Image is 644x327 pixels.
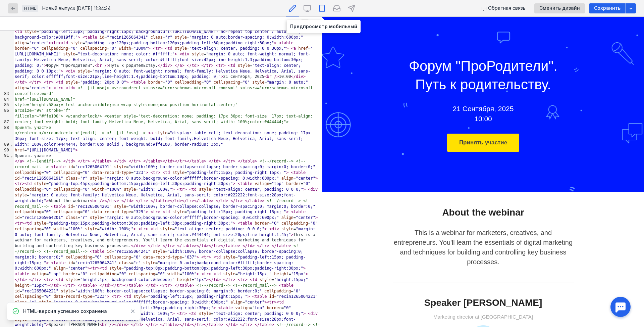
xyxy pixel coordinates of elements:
span: </ [187,159,192,163]
span: class [66,176,78,181]
span: < [61,41,63,45]
span: < [51,41,53,45]
span: > [22,159,24,163]
span: td [214,159,218,163]
span: > [116,198,119,203]
span: cellpadding [175,80,201,85]
span: </ [136,198,141,203]
span: > [204,159,206,163]
span: </ [216,198,221,203]
span: "0" [109,46,117,51]
span: </ [151,198,155,203]
span: "center" [29,41,49,45]
span: id [100,35,104,40]
span: < [189,187,192,192]
span: "0" [32,46,39,51]
span: a [151,131,153,135]
span: div [296,74,303,79]
span: href [299,46,308,51]
span: "0" [204,80,211,85]
span: </ [29,80,34,85]
span: tr [187,198,192,203]
span: < [291,46,293,51]
span: style [172,170,184,175]
span: style [192,52,204,56]
span: </ [209,159,213,163]
span: "margin: 0 auto;border-spacing: 0;width:600px;" [189,35,303,40]
span: width [119,46,131,51]
span: class [151,35,163,40]
span: </ [175,159,179,163]
span: cellspacing [54,170,80,175]
span: "[URL][DOMAIN_NAME]" [27,148,75,152]
button: Сохранить [589,3,626,13]
span: "width: 100%;" [139,187,172,192]
span: < [24,181,27,186]
span: > [75,148,78,152]
span: HTML-версия успешно сохранена [23,308,107,315]
span: table [54,165,66,169]
span: td [17,29,22,34]
span: < [131,80,133,85]
span: < [151,170,153,175]
span: > [126,80,128,85]
span: div [68,69,75,74]
span: > [49,41,51,45]
a: Принять участие [125,117,197,135]
span: a [179,63,182,68]
span: < [66,86,68,90]
span: Сменить дизайн [539,5,580,11]
span: td [165,170,170,175]
span: cellspacing [80,46,107,51]
span: < [83,35,85,40]
span: <!--[if mso]> <v:roundrect xmlns:v="urn:schemas-microsoft-com:vml" xmlns:w="urn:schemas-microsoft... [15,86,315,96]
span: </ [158,63,162,68]
span: < [148,131,150,135]
span: "width:100%; border-collapse:collapse; border-spacing:0; margin:0; border:0;" [129,165,315,169]
span: td [175,198,179,203]
span: </ [15,80,19,85]
span: > [131,198,133,203]
span: </ [121,198,126,203]
span: "padding-top:45px;padding-bottom:15px;padding-left:30px;padding-right:30px;" [49,181,233,186]
span: < [95,63,97,68]
span: > [172,187,175,192]
span: < [264,74,267,79]
span: </ [170,198,174,203]
span: id [68,165,73,169]
a: Форум "ПроРодители".Путь к родительству. [70,40,252,77]
span: > [286,46,288,51]
span: td [19,80,24,85]
span: < [165,46,167,51]
span: > [146,198,148,203]
span: "margin: 0 auto; font-weight: normal; font-family: Helvetica Neue, Helvetica, Arial, sans-serif; ... [15,52,311,68]
span: href="[URL][DOMAIN_NAME]" [15,97,75,102]
span: td [68,86,73,90]
span: Предпросмотр мобильный [290,23,357,30]
span: > [49,86,51,90]
span: tr [34,80,39,85]
span: "0" [165,80,172,85]
span: br [92,198,97,203]
span: fillcolor="#ffe100"> <w:anchorlock/> <center style="text-decoration: none; padding: 17px 36px; fo... [15,114,315,124]
span: table [85,35,97,40]
span: align [281,176,293,181]
span: style [70,41,83,45]
span: tr [56,86,61,90]
span: < [216,63,218,68]
span: </ [163,159,167,163]
span: "0" [44,187,51,192]
span: > [73,159,75,163]
span: </ [15,159,19,163]
span: > [218,159,221,163]
span: > [22,181,24,186]
span: "padding-left:15px; padding-right:15px; background:url([URL][DOMAIN_NAME]) no-repeat top center /... [15,29,303,40]
span: > [172,159,175,163]
span: "0" [83,187,90,192]
span: cellspacing [54,187,80,192]
span: div [182,52,189,56]
span: < [163,170,165,175]
span: a [293,46,296,51]
span: > [233,181,235,186]
span: cellspacing [214,80,240,85]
